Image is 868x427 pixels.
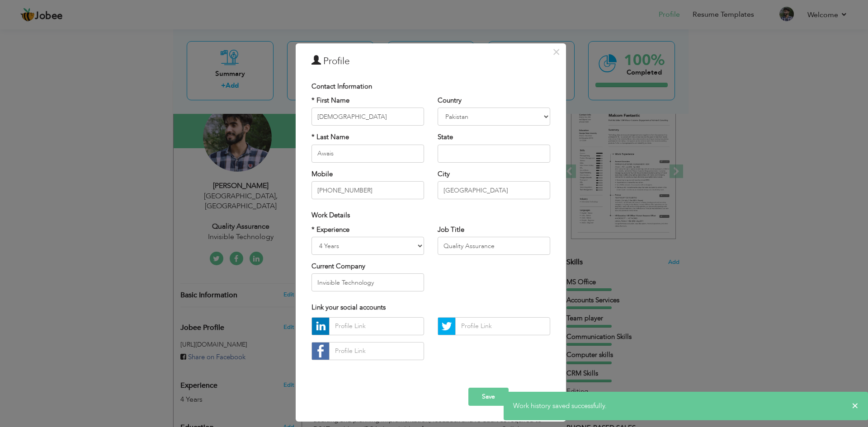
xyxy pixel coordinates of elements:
[852,401,859,410] span: ×
[549,45,564,59] button: Close
[329,342,424,360] input: Profile Link
[552,44,560,60] span: ×
[438,318,455,335] img: Twitter
[311,169,333,179] label: Mobile
[455,317,550,335] input: Profile Link
[312,343,329,360] img: facebook
[311,262,365,271] label: Current Company
[311,303,386,312] span: Link your social accounts
[468,388,509,406] button: Save
[438,132,453,142] label: State
[513,388,550,406] button: Cancel
[513,401,607,410] span: Work history saved successfully.
[311,211,350,220] span: Work Details
[438,169,450,179] label: City
[329,317,424,335] input: Profile Link
[311,96,349,105] label: * First Name
[312,318,329,335] img: linkedin
[438,225,464,235] label: Job Title
[311,82,372,91] span: Contact Information
[311,132,349,142] label: * Last Name
[311,55,550,68] h3: Profile
[438,96,462,105] label: Country
[311,225,349,235] label: * Experience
